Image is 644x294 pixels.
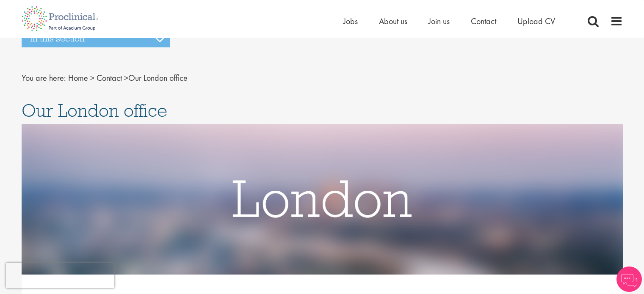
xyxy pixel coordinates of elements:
[90,72,94,83] span: >
[22,30,170,47] h3: In this section
[379,16,407,27] a: About us
[471,16,496,27] a: Contact
[68,72,188,83] span: Our London office
[517,16,555,27] a: Upload CV
[343,16,358,27] a: Jobs
[22,72,66,83] span: You are here:
[6,263,114,288] iframe: reCAPTCHA
[68,72,88,83] a: breadcrumb link to Home
[616,267,642,292] img: Chatbot
[97,72,122,83] a: breadcrumb link to Contact
[428,16,450,27] a: Join us
[124,72,128,83] span: >
[22,99,167,122] span: Our London office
